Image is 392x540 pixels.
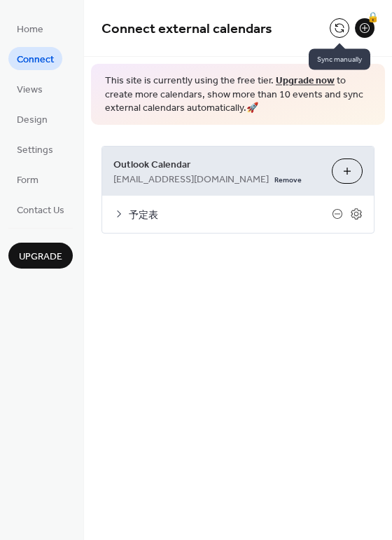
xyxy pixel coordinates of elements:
[129,208,332,222] span: 予定表
[274,175,302,184] span: Remove
[309,49,370,70] span: Sync manually
[8,17,52,40] a: Home
[105,74,371,116] span: This site is currently using the free tier. to create more calendars, show more than 10 events an...
[17,143,53,158] span: Settings
[17,173,38,188] span: Form
[17,203,64,218] span: Contact Us
[113,157,321,172] span: Outlook Calendar
[17,113,48,128] span: Design
[8,77,51,100] a: Views
[113,172,269,187] span: [EMAIL_ADDRESS][DOMAIN_NAME]
[8,107,56,130] a: Design
[17,53,54,67] span: Connect
[8,137,62,161] a: Settings
[8,168,47,191] a: Form
[8,47,62,70] a: Connect
[8,243,73,269] button: Upgrade
[276,72,335,90] a: Upgrade now
[17,83,43,97] span: Views
[19,250,62,264] span: Upgrade
[101,15,272,43] span: Connect external calendars
[17,22,43,37] span: Home
[8,198,73,221] a: Contact Us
